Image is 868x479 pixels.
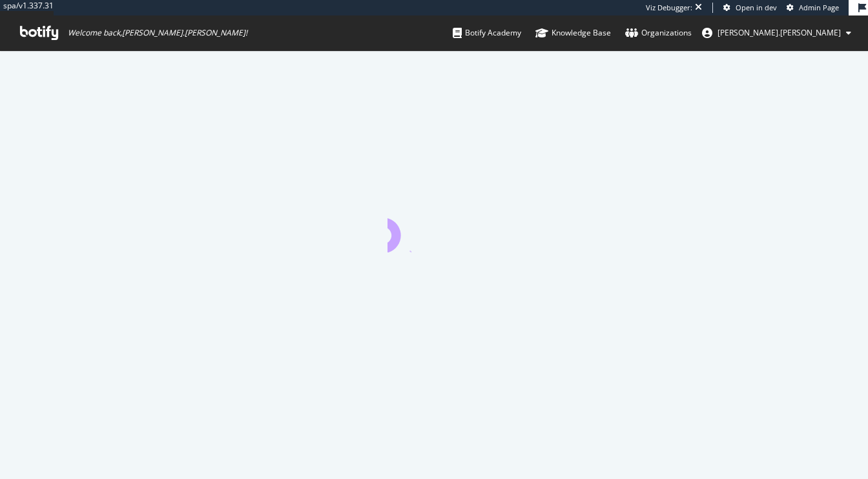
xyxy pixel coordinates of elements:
[787,3,839,13] a: Admin Page
[535,15,611,50] a: Knowledge Base
[646,3,692,13] div: Viz Debugger:
[736,3,777,12] span: Open in dev
[692,23,862,43] button: [PERSON_NAME].[PERSON_NAME]
[453,15,521,50] a: Botify Academy
[453,26,521,39] div: Botify Academy
[718,27,841,38] span: heidi.noonan
[625,26,692,39] div: Organizations
[625,15,692,50] a: Organizations
[535,26,611,39] div: Knowledge Base
[799,3,839,12] span: Admin Page
[723,3,777,13] a: Open in dev
[68,28,247,38] span: Welcome back, [PERSON_NAME].[PERSON_NAME] !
